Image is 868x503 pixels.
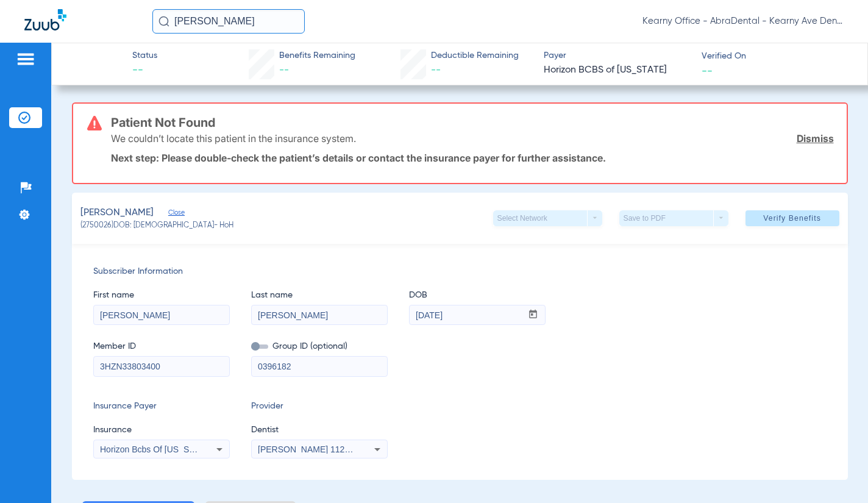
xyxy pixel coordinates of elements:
span: Insurance Payer [93,400,230,413]
span: [PERSON_NAME] 1124722202 [258,444,378,454]
img: error-icon [87,116,102,130]
p: We couldn’t locate this patient in the insurance system. [111,132,356,144]
span: [PERSON_NAME] [80,205,154,221]
span: First name [93,289,230,302]
span: Close [168,209,179,220]
span: (2750026) DOB: [DEMOGRAPHIC_DATA] - HoH [80,221,233,232]
span: Last name [251,289,388,302]
span: Benefits Remaining [279,49,355,62]
img: Search Icon [158,16,169,27]
span: Group ID (optional) [251,340,388,353]
h3: Patient Not Found [111,116,834,129]
a: Dismiss [797,132,834,144]
span: Insurance [93,424,230,437]
span: Kearny Office - AbraDental - Kearny Ave Dental, LLC - Kearny General [642,15,844,27]
span: -- [279,65,289,75]
span: Dentist [251,424,388,437]
img: Zuub Logo [24,9,66,30]
img: hamburger-icon [16,52,35,66]
button: Open calendar [521,305,545,325]
span: Verified On [702,50,848,63]
span: Verify Benefits [763,213,821,223]
span: Payer [544,49,691,62]
input: Search for patients [152,9,305,34]
span: -- [702,64,713,77]
span: -- [132,63,157,78]
iframe: Chat Widget [807,444,868,503]
span: Deductible Remaining [431,49,519,62]
span: Member ID [93,340,230,353]
span: Horizon BCBS of [US_STATE] [544,63,691,78]
button: Verify Benefits [745,210,839,226]
span: -- [431,65,441,75]
p: Next step: Please double-check the patient’s details or contact the insurance payer for further a... [111,152,834,164]
span: Status [132,49,157,62]
span: Horizon Bcbs Of [US_STATE] [100,444,212,454]
span: Subscriber Information [93,265,827,278]
span: DOB [409,289,546,302]
span: Provider [251,400,388,413]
